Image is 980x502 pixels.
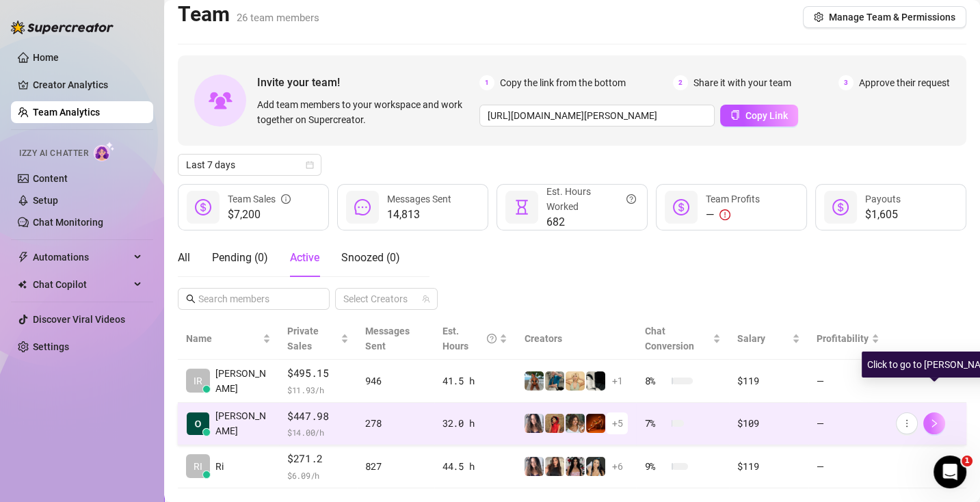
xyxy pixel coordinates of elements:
[341,251,400,264] span: Snoozed ( 0 )
[611,373,622,388] span: + 1
[644,416,666,431] span: 7 %
[442,323,497,354] div: Est. Hours
[673,199,689,215] span: dollar-circle
[228,191,291,207] div: Team Sales
[33,274,130,295] span: Chat Copilot
[178,1,319,27] h2: Team
[525,414,544,433] img: aurorahaze
[194,459,202,474] span: RI
[525,457,544,476] img: aurorahaze
[442,416,508,431] div: 32.0 h
[720,105,798,127] button: Copy Link
[354,199,371,215] span: message
[545,457,564,476] img: diandradelgado
[18,280,27,289] img: Chat Copilot
[287,326,319,352] span: Private Sales
[178,250,190,266] div: All
[479,75,494,90] span: 1
[198,291,310,306] input: Search members
[962,455,972,466] span: 1
[257,97,474,127] span: Add team members to your workspace and work together on Supercreator.
[33,217,103,228] a: Chat Monitoring
[306,161,314,169] span: calendar
[566,414,585,433] img: i_want_candy
[33,107,100,118] a: Team Analytics
[611,416,622,431] span: + 5
[287,425,349,439] span: $ 14.00 /h
[442,459,508,474] div: 44.5 h
[287,468,349,482] span: $ 6.09 /h
[500,75,626,90] span: Copy the link from the bottom
[387,194,451,204] span: Messages Sent
[186,155,313,175] span: Last 7 days
[719,209,730,220] span: exclamation-circle
[706,194,760,204] span: Team Profits
[194,373,202,388] span: IR
[832,199,849,215] span: dollar-circle
[487,323,496,354] span: question-circle
[514,199,530,215] span: hourglass
[186,331,260,346] span: Name
[237,12,319,24] span: 26 team members
[929,419,939,428] span: right
[212,250,268,266] div: Pending ( 0 )
[611,459,622,474] span: + 6
[933,455,966,488] iframe: Intercom live chat
[33,173,68,184] a: Content
[865,194,901,204] span: Payouts
[737,459,799,474] div: $119
[566,457,585,476] img: empress.venus
[215,408,271,438] span: [PERSON_NAME]
[838,75,853,90] span: 3
[745,110,788,121] span: Copy Link
[545,414,564,433] img: bellatendresse
[18,252,29,263] span: thunderbolt
[387,207,451,223] span: 14,813
[442,373,508,388] div: 41.5 h
[365,326,410,352] span: Messages Sent
[546,214,636,230] span: 682
[33,195,58,206] a: Setup
[422,295,430,303] span: team
[281,191,291,207] span: info-circle
[11,21,114,34] img: logo-BBDzfeDw.svg
[365,416,426,431] div: 278
[365,459,426,474] div: 827
[586,457,605,476] img: badbree-shoe_lab
[817,333,869,344] span: Profitability
[365,373,426,388] div: 946
[586,371,605,391] img: comicaltaco
[516,318,636,360] th: Creators
[808,445,888,488] td: —
[902,419,912,428] span: more
[257,74,479,91] span: Invite your team!
[644,326,693,352] span: Chat Conversion
[19,147,88,160] span: Izzy AI Chatter
[33,52,59,63] a: Home
[178,318,279,360] th: Name
[566,371,585,391] img: Actually.Maria
[525,371,544,391] img: Libby
[215,366,271,396] span: [PERSON_NAME]
[706,207,760,223] div: —
[33,74,142,96] a: Creator Analytics
[737,373,799,388] div: $119
[287,365,349,382] span: $495.15
[673,75,688,90] span: 2
[737,333,765,344] span: Salary
[215,459,224,474] span: Ri
[859,75,950,90] span: Approve their request
[287,408,349,425] span: $447.98
[865,207,901,223] span: $1,605
[808,403,888,446] td: —
[186,294,196,304] span: search
[730,110,740,120] span: copy
[586,414,605,433] img: vipchocolate
[829,12,955,23] span: Manage Team & Permissions
[228,207,291,223] span: $7,200
[195,199,211,215] span: dollar-circle
[644,373,666,388] span: 8 %
[803,6,966,28] button: Manage Team & Permissions
[94,142,115,161] img: AI Chatter
[33,246,130,268] span: Automations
